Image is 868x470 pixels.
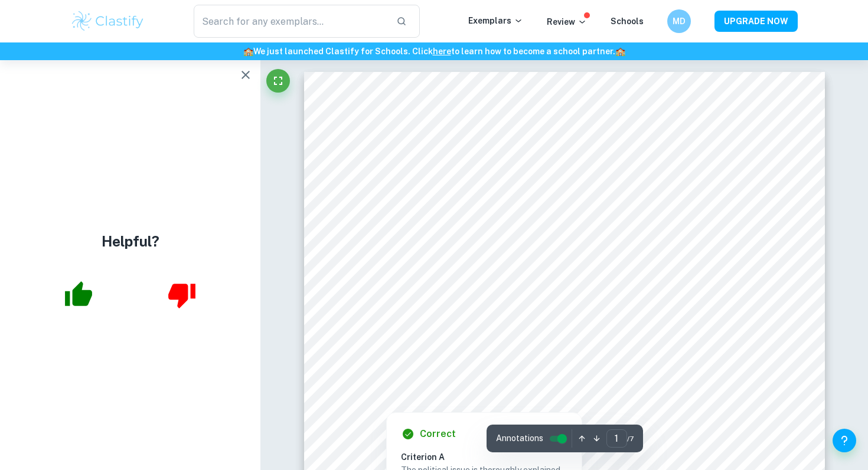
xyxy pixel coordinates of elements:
span: Annotations [496,432,543,445]
h6: Criterion A [401,451,577,464]
a: Schools [611,17,644,26]
button: Help and Feedback [833,429,856,452]
h4: Helpful? [102,231,159,252]
button: Fullscreen [266,69,290,93]
span: 🏫 [615,47,625,56]
h6: Correct [420,427,456,441]
button: MD [667,9,691,33]
p: Review [547,15,587,28]
img: Clastify logo [70,9,145,33]
span: / 7 [627,433,634,444]
input: Search for any exemplars... [194,5,387,38]
h6: We just launched Clastify for Schools. Click to learn how to become a school partner. [2,45,866,58]
h6: MD [673,15,686,28]
button: UPGRADE NOW [714,11,798,32]
p: Exemplars [468,14,523,27]
a: here [433,47,451,56]
span: 🏫 [243,47,253,56]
